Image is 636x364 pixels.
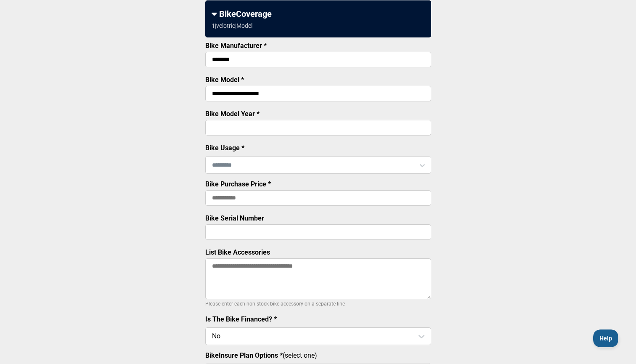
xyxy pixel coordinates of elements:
[593,329,619,347] iframe: Toggle Customer Support
[205,110,260,118] label: Bike Model Year *
[205,248,270,256] label: List Bike Accessories
[205,214,264,222] label: Bike Serial Number
[205,144,244,152] label: Bike Usage *
[205,76,244,84] label: Bike Model *
[205,42,267,50] label: Bike Manufacturer *
[212,22,252,29] div: 1 | velotric | Model
[205,351,283,359] strong: BikeInsure Plan Options *
[205,351,431,359] label: (select one)
[212,9,425,19] div: BikeCoverage
[205,315,277,323] label: Is The Bike Financed? *
[205,180,271,188] label: Bike Purchase Price *
[205,299,431,309] p: Please enter each non-stock bike accessory on a separate line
